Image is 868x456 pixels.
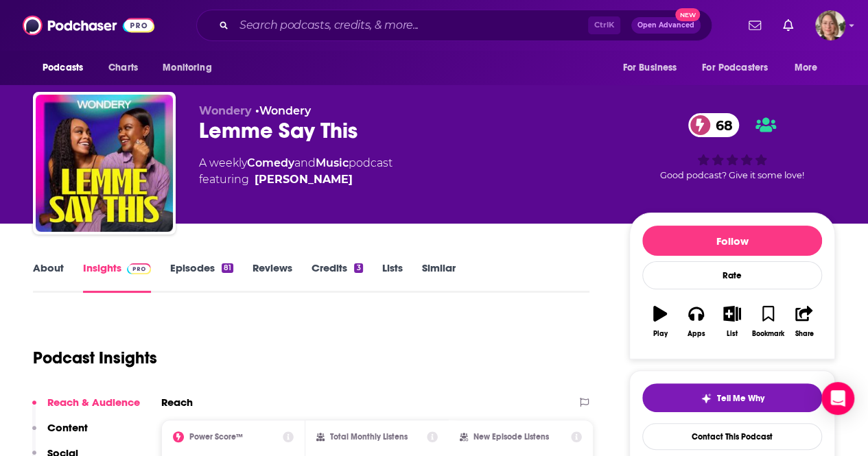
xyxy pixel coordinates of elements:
h2: New Episode Listens [473,432,549,442]
a: Episodes81 [170,261,233,293]
button: List [714,297,750,346]
button: open menu [33,55,101,81]
div: Apps [688,330,705,338]
span: 68 [702,113,740,137]
a: Comedy [247,156,294,169]
div: 81 [222,263,233,273]
a: Lists [382,261,403,293]
span: Podcasts [43,58,83,77]
div: Rate [642,261,822,289]
input: Search podcasts, credits, & more... [234,14,588,36]
div: Bookmark [752,330,784,338]
div: 3 [354,263,362,273]
a: Credits3 [312,261,362,293]
img: tell me why sparkle [701,393,712,404]
a: Charts [99,55,146,81]
div: Share [795,330,813,338]
button: Follow [642,226,822,256]
button: Apps [678,297,714,346]
button: open menu [613,55,694,81]
button: open menu [153,55,229,81]
div: Open Intercom Messenger [821,382,854,415]
a: Show notifications dropdown [743,14,766,37]
h1: Podcast Insights [33,348,157,368]
span: featuring [199,171,392,188]
span: and [294,156,316,169]
a: Wondery [259,104,311,117]
button: Play [642,297,678,346]
h2: Reach [161,396,193,409]
img: Lemme Say This [36,95,173,232]
button: open menu [785,55,835,81]
a: About [33,261,64,293]
a: Similar [422,261,456,293]
span: • [255,104,311,117]
img: Podchaser - Follow, Share and Rate Podcasts [23,12,154,38]
a: Contact This Podcast [642,423,822,450]
a: Show notifications dropdown [777,14,799,37]
button: Open AdvancedNew [631,17,701,34]
span: Good podcast? Give it some love! [660,170,804,180]
h2: Total Monthly Listens [330,432,408,442]
a: Music [316,156,349,169]
span: Tell Me Why [717,393,764,404]
button: open menu [693,55,788,81]
a: InsightsPodchaser Pro [83,261,151,293]
span: Monitoring [163,58,211,77]
div: List [727,330,738,338]
button: Share [786,297,822,346]
img: Podchaser Pro [127,263,151,274]
button: Reach & Audience [32,396,140,421]
a: Reviews [253,261,292,293]
span: New [675,8,700,21]
p: Reach & Audience [47,396,140,409]
span: Ctrl K [588,16,620,34]
button: Bookmark [750,297,786,346]
h2: Power Score™ [189,432,243,442]
p: Content [47,421,88,434]
div: A weekly podcast [199,155,392,188]
span: Wondery [199,104,252,117]
a: Hunter Harris [255,171,353,188]
button: Show profile menu [815,10,845,40]
div: 68Good podcast? Give it some love! [629,104,835,189]
button: tell me why sparkleTell Me Why [642,383,822,412]
span: More [795,58,818,77]
span: For Podcasters [702,58,768,77]
div: Play [653,330,668,338]
span: For Business [622,58,677,77]
button: Content [32,421,88,446]
span: Logged in as AriFortierPr [815,10,845,40]
img: User Profile [815,10,845,40]
div: Search podcasts, credits, & more... [196,10,712,41]
span: Charts [108,58,138,77]
span: Open Advanced [637,22,694,29]
a: 68 [688,113,740,137]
